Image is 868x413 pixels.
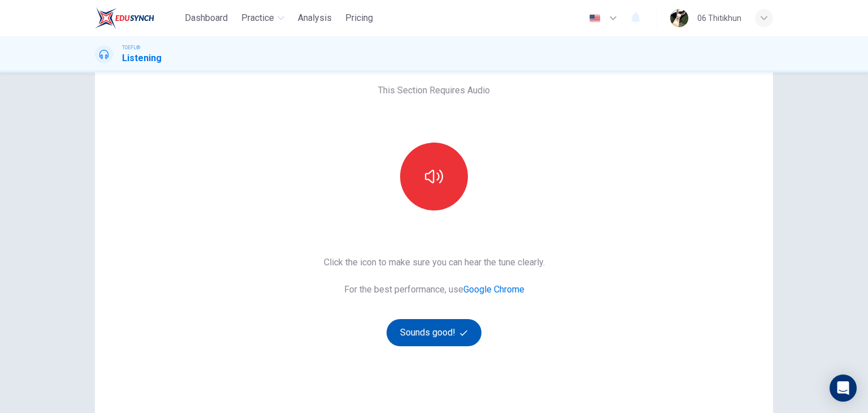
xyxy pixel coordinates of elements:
[241,11,274,25] span: Practice
[122,44,140,51] span: TOEFL®
[387,319,481,346] button: Sounds good!
[122,51,162,65] h1: Listening
[324,256,545,269] span: Click the icon to make sure you can hear the tune clearly.
[293,8,336,28] button: Analysis
[697,11,741,25] div: 06 Thitikhun
[341,8,377,28] button: Pricing
[378,84,490,97] span: This Section Requires Audio
[324,283,545,296] span: For the best performance, use
[830,375,857,402] div: Open Intercom Messenger
[95,7,180,29] a: EduSynch logo
[237,8,289,28] button: Practice
[670,9,688,27] img: Profile picture
[185,11,228,25] span: Dashboard
[588,14,602,23] img: en
[95,7,154,29] img: EduSynch logo
[298,11,332,25] span: Analysis
[345,11,373,25] span: Pricing
[180,8,232,28] button: Dashboard
[463,284,524,295] a: Google Chrome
